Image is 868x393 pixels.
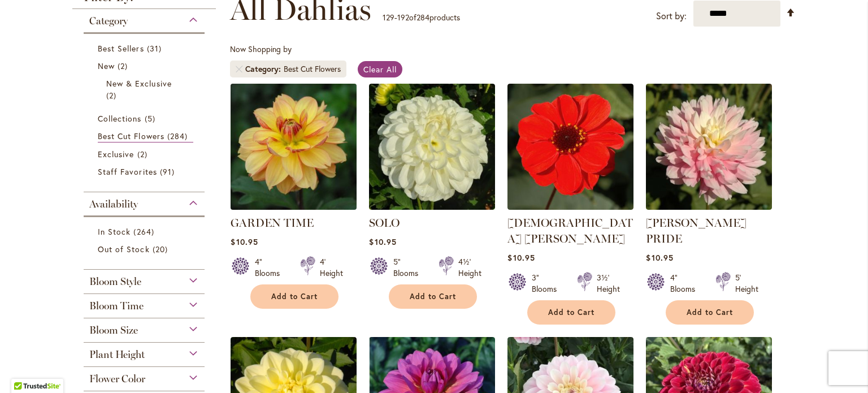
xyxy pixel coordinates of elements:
span: $10.95 [507,252,535,263]
span: 5 [145,113,158,124]
a: SOLO [369,216,400,230]
span: Bloom Size [89,324,138,336]
button: Add to Cart [527,300,615,325]
span: 284 [167,130,190,142]
span: 2 [118,60,131,72]
span: In Stock [98,226,131,237]
span: 91 [160,166,177,178]
span: Collections [98,113,142,124]
img: JAPANESE BISHOP [507,84,633,210]
button: Add to Cart [666,300,754,325]
span: 20 [153,243,171,255]
img: CHILSON'S PRIDE [646,84,772,210]
a: Staff Favorites [98,166,193,178]
span: Best Sellers [98,43,144,54]
span: Add to Cart [687,308,733,317]
span: Availability [89,198,138,210]
label: Sort by: [656,6,687,27]
span: Bloom Style [89,275,141,288]
span: New & Exclusive [106,78,172,89]
span: Now Shopping by [230,44,292,54]
a: GARDEN TIME [231,201,357,212]
span: $10.95 [369,236,396,247]
div: 4" Blooms [255,256,287,279]
a: GARDEN TIME [231,216,314,230]
span: 31 [147,42,164,54]
a: In Stock 264 [98,226,193,237]
a: [DEMOGRAPHIC_DATA] [PERSON_NAME] [507,216,633,245]
span: New [98,61,115,71]
div: Best Cut Flowers [284,63,341,75]
div: 5" Blooms [393,256,425,279]
a: Clear All [358,61,402,77]
span: Plant Height [89,348,145,361]
span: Bloom Time [89,300,144,312]
iframe: Launch Accessibility Center [8,353,40,385]
span: $10.95 [646,252,673,263]
span: Add to Cart [271,292,318,301]
span: Category [245,63,284,75]
span: Out of Stock [98,244,150,254]
a: Out of Stock 20 [98,243,193,255]
span: 264 [133,226,157,237]
div: 3½' Height [597,272,620,295]
span: Add to Cart [410,292,456,301]
span: Best Cut Flowers [98,131,164,141]
span: 2 [137,148,150,160]
button: Add to Cart [389,284,477,309]
span: Clear All [363,64,397,75]
a: Exclusive [98,148,193,160]
a: New &amp; Exclusive [106,77,185,101]
span: Category [89,15,128,27]
div: 3" Blooms [532,272,563,295]
img: GARDEN TIME [228,80,360,213]
span: 284 [416,12,429,23]
span: $10.95 [231,236,258,247]
p: - of products [383,8,460,27]
a: [PERSON_NAME] PRIDE [646,216,747,245]
img: SOLO [369,84,495,210]
a: SOLO [369,201,495,212]
div: 4½' Height [458,256,481,279]
div: 4' Height [320,256,343,279]
span: 129 [383,12,394,23]
a: Remove Category Best Cut Flowers [236,66,242,72]
div: 4" Blooms [670,272,702,295]
span: 2 [106,89,119,101]
button: Add to Cart [250,284,338,309]
a: JAPANESE BISHOP [507,201,633,212]
a: Best Sellers [98,42,193,54]
span: Staff Favorites [98,166,157,177]
span: 192 [397,12,409,23]
a: Collections [98,113,193,124]
a: Best Cut Flowers [98,130,193,142]
a: CHILSON'S PRIDE [646,201,772,212]
div: 5' Height [735,272,758,295]
span: Add to Cart [548,308,594,317]
a: New [98,60,193,72]
span: Flower Color [89,373,145,385]
span: Exclusive [98,149,134,159]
